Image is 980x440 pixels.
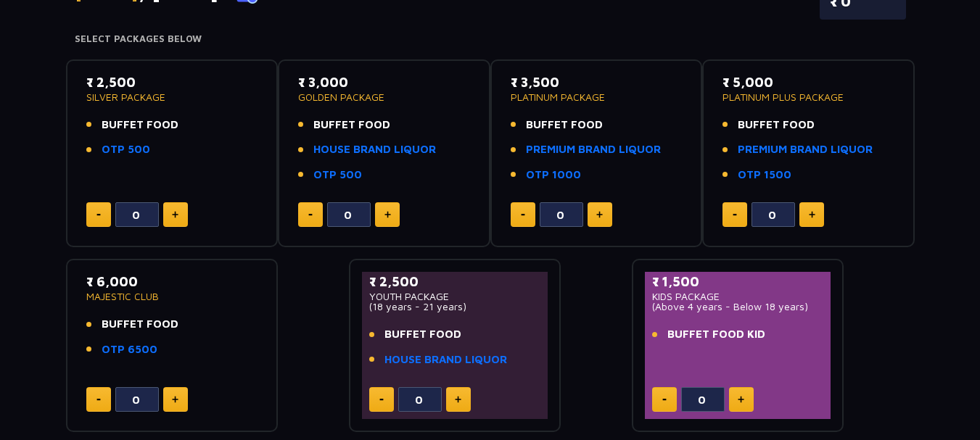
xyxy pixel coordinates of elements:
[313,117,390,133] span: BUFFET FOOD
[102,341,157,358] a: OTP 6500
[96,214,101,216] img: minus
[96,399,101,401] img: minus
[652,302,824,312] p: (Above 4 years - Below 18 years)
[526,167,581,183] a: OTP 1000
[596,211,603,218] img: plus
[526,141,661,158] a: PREMIUM BRAND LIQUOR
[722,72,894,92] p: ₹ 5,000
[102,316,178,333] span: BUFFET FOOD
[102,141,150,158] a: OTP 500
[738,167,791,183] a: OTP 1500
[172,396,178,403] img: plus
[511,92,683,102] p: PLATINUM PACKAGE
[526,117,603,133] span: BUFFET FOOD
[369,272,541,291] p: ₹ 2,500
[308,214,313,216] img: minus
[521,214,525,216] img: minus
[379,399,384,401] img: minus
[102,117,178,133] span: BUFFET FOOD
[738,396,744,403] img: plus
[75,33,906,45] h4: Select Packages Below
[652,272,824,291] p: ₹ 1,500
[733,214,737,216] img: minus
[384,211,391,218] img: plus
[172,211,178,218] img: plus
[809,211,815,218] img: plus
[511,72,683,92] p: ₹ 3,500
[384,326,461,343] span: BUFFET FOOD
[86,272,258,291] p: ₹ 6,000
[455,396,461,403] img: plus
[86,72,258,92] p: ₹ 2,500
[86,291,258,302] p: MAJESTIC CLUB
[86,92,258,102] p: SILVER PACKAGE
[738,117,815,133] span: BUFFET FOOD
[722,92,894,102] p: PLATINUM PLUS PACKAGE
[369,291,541,302] p: YOUTH PACKAGE
[662,399,667,401] img: minus
[369,302,541,312] p: (18 years - 21 years)
[667,326,765,343] span: BUFFET FOOD KID
[313,141,436,158] a: HOUSE BRAND LIQUOR
[384,352,507,368] a: HOUSE BRAND LIQUOR
[298,72,470,92] p: ₹ 3,000
[738,141,873,158] a: PREMIUM BRAND LIQUOR
[652,291,824,302] p: KIDS PACKAGE
[298,92,470,102] p: GOLDEN PACKAGE
[313,167,362,183] a: OTP 500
